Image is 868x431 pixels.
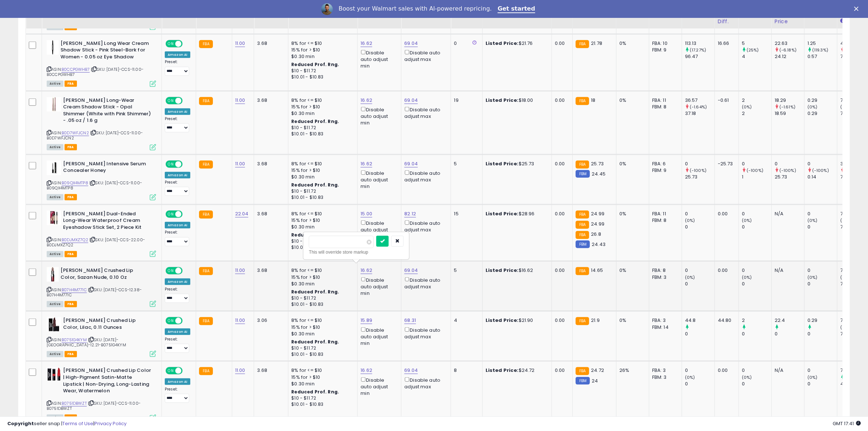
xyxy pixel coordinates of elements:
[404,267,418,274] a: 69.04
[807,274,818,280] small: (0%)
[807,281,837,287] div: 0
[182,211,193,217] span: OFF
[339,5,492,12] div: Boost your Walmart sales with AI-powered repricing.
[61,267,149,282] b: [PERSON_NAME] Crushed Lip Color, Sazan Nude, 0.10 Oz
[63,211,152,233] b: [PERSON_NAME] Dual-Ended Long-Wear Waterproof Cream Eyeshadow Stick Set, 2 Piece Kit
[652,217,676,224] div: FBM: 8
[291,104,352,110] div: 15% for > $10
[576,240,590,248] small: FBM
[652,40,676,47] div: FBA: 10
[486,317,546,324] div: $21.90
[291,118,339,124] b: Reduced Prof. Rng.
[591,210,604,217] span: 24.99
[291,161,352,167] div: 8% for <= $10
[454,97,476,104] div: 19
[257,40,283,47] div: 3.68
[182,318,193,324] span: OFF
[291,281,352,287] div: $0.30 min
[742,281,771,287] div: 0
[404,49,445,63] div: Disable auto adjust max
[652,267,676,274] div: FBA: 8
[47,237,145,248] span: | SKU: [DATE]-CCS-22.00-B0DJMXZ7Q2
[742,218,752,223] small: (0%)
[47,97,156,150] div: ASIN:
[576,317,589,325] small: FBA
[291,47,352,53] div: 15% for > $10
[576,97,589,105] small: FBA
[652,211,676,217] div: FBA: 11
[652,167,676,174] div: FBM: 9
[166,97,175,104] span: ON
[555,161,567,167] div: 0.00
[807,211,837,217] div: 0
[404,219,445,233] div: Disable auto adjust max
[779,168,796,173] small: (-100%)
[199,97,213,105] small: FBA
[486,267,519,274] b: Listed Price:
[199,40,213,48] small: FBA
[361,105,396,126] div: Disable auto adjust min
[47,287,142,298] span: | SKU: [DATE]-CCS-12.38-B07H4M771C
[62,420,93,427] a: Terms of Use
[235,317,245,324] a: 11.00
[165,230,190,246] div: Preset:
[486,40,519,47] b: Listed Price:
[652,104,676,110] div: FBM: 8
[291,182,339,188] b: Reduced Prof. Rng.
[812,47,828,53] small: (119.3%)
[807,110,837,117] div: 0.29
[652,161,676,167] div: FBA: 6
[555,317,567,324] div: 0.00
[182,268,193,274] span: OFF
[690,47,706,53] small: (17.27%)
[454,317,476,324] div: 4
[486,210,519,217] b: Listed Price:
[404,210,416,218] a: 82.12
[779,104,795,110] small: (-1.61%)
[166,268,175,274] span: ON
[235,40,245,47] a: 11.00
[62,337,87,343] a: B0751G4KYM
[742,267,771,274] div: 0
[840,218,851,223] small: (0%)
[291,167,352,174] div: 15% for > $10
[742,224,771,230] div: 0
[404,105,445,120] div: Disable auto adjust max
[291,53,352,60] div: $0.30 min
[257,267,283,274] div: 3.68
[591,160,604,167] span: 25.73
[619,40,643,47] div: 0%
[685,281,715,287] div: 0
[807,218,818,223] small: (0%)
[361,210,372,218] a: 15.00
[182,161,193,167] span: OFF
[486,97,519,104] b: Listed Price:
[291,211,352,217] div: 8% for <= $10
[591,97,595,104] span: 18
[65,251,77,257] span: FBA
[361,169,396,190] div: Disable auto adjust min
[742,161,771,167] div: 0
[454,161,476,167] div: 5
[591,220,604,227] span: 24.99
[775,161,804,167] div: 0
[840,324,851,330] small: (0%)
[165,278,190,285] div: Amazon AI
[62,400,87,407] a: B0751DBWZT
[47,66,144,77] span: | SKU: [DATE]-CCS-11.00-B0CCPGWHB7
[718,161,733,167] div: -25.73
[685,224,715,230] div: 0
[775,110,804,117] div: 18.59
[775,331,804,337] div: 0
[235,160,245,168] a: 11.00
[685,53,715,60] div: 96.47
[257,317,283,324] div: 3.06
[718,317,733,324] div: 44.80
[576,267,589,275] small: FBA
[47,40,59,55] img: 21enoosxfPL._SL40_.jpg
[652,324,676,331] div: FBM: 14
[619,161,643,167] div: 0%
[576,211,589,219] small: FBA
[291,174,352,180] div: $0.30 min
[404,97,418,104] a: 69.04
